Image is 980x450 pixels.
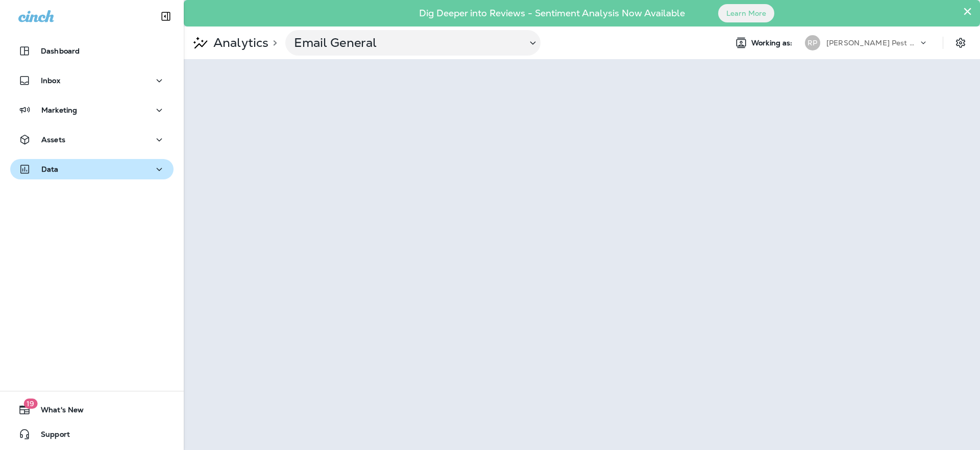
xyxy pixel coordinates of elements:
p: Dig Deeper into Reviews - Sentiment Analysis Now Available [389,12,715,15]
p: Dashboard [41,47,80,55]
button: Collapse Sidebar [152,6,180,27]
button: Close [963,3,972,19]
p: > [268,39,277,47]
p: [PERSON_NAME] Pest Control [826,39,918,47]
div: RP [805,35,820,50]
button: Settings [951,34,970,52]
span: Working as: [751,39,795,47]
button: Learn More [718,4,774,22]
p: Analytics [209,35,268,50]
button: Dashboard [10,41,174,61]
button: Support [10,424,174,444]
button: Assets [10,129,174,150]
p: Marketing [41,106,77,114]
button: Inbox [10,70,174,91]
p: Inbox [41,76,60,85]
button: Data [10,159,174,179]
span: 19 [23,399,37,409]
span: What's New [31,406,84,418]
p: Assets [41,136,65,144]
span: Support [31,430,70,442]
p: Email General [294,35,519,50]
p: Data [41,165,59,173]
button: Marketing [10,100,174,120]
button: 19What's New [10,400,174,420]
